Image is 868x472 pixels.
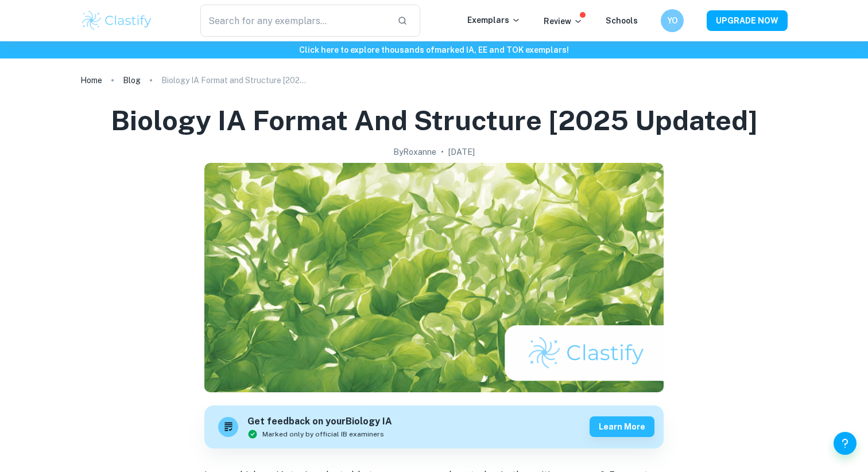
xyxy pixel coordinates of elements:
button: UPGRADE NOW [707,10,788,31]
button: YO [661,9,684,32]
button: Learn more [590,416,654,437]
button: Help and Feedback [834,432,857,455]
img: Clastify logo [80,9,153,32]
a: Blog [123,72,141,88]
p: Exemplars [467,14,521,26]
img: Biology IA Format and Structure [2025 updated] cover image [204,163,664,392]
p: • [441,146,444,158]
a: Schools [606,16,638,25]
a: Get feedback on yourBiology IAMarked only by official IB examinersLearn more [204,405,664,448]
a: Home [80,72,102,88]
p: Review [544,15,583,28]
h2: [DATE] [448,146,475,158]
h6: Click here to explore thousands of marked IA, EE and TOK exemplars ! [2,44,866,56]
h6: YO [666,14,679,27]
h2: By Roxanne [393,146,436,158]
h6: Get feedback on your Biology IA [247,415,392,429]
input: Search for any exemplars... [200,5,388,37]
span: Marked only by official IB examiners [262,429,384,439]
p: Biology IA Format and Structure [2025 updated] [161,74,311,87]
h1: Biology IA Format and Structure [2025 updated] [111,102,758,139]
